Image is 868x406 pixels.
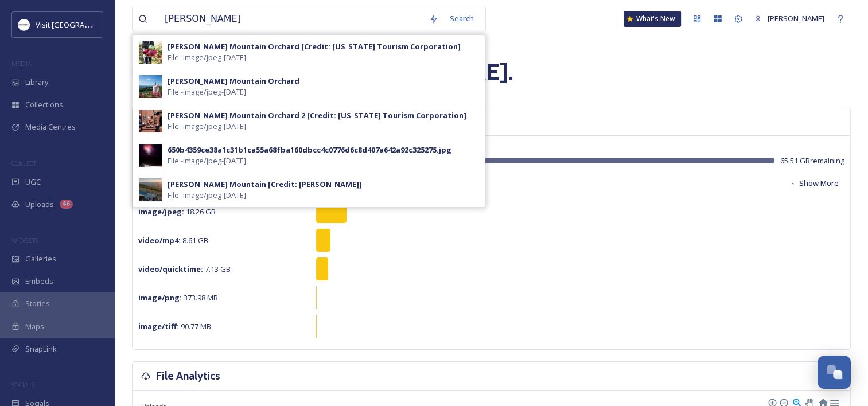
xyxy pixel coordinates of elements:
span: 90.77 MB [138,321,211,331]
span: File - image/jpeg - [DATE] [168,121,246,132]
span: Embeds [25,276,53,287]
div: Zoom Out [779,398,787,406]
span: Library [25,77,48,88]
img: 650b4359ce38a1c31b1ca55a68fba160dbcc4c0776d6c8d407a642a92c325275.jpg [139,144,162,167]
span: Galleries [25,253,56,264]
span: UGC [25,177,41,188]
input: Search your library [159,6,423,32]
span: Media Centres [25,122,76,132]
strong: image/png : [138,292,182,303]
span: Uploads [25,199,54,210]
span: File - image/jpeg - [DATE] [168,190,246,201]
div: [PERSON_NAME] Mountain Orchard 2 [Credit: [US_STATE] Tourism Corporation] [168,110,466,121]
div: [PERSON_NAME] Mountain Orchard [Credit: [US_STATE] Tourism Corporation] [168,41,461,52]
span: File - image/jpeg - [DATE] [168,155,246,166]
div: [PERSON_NAME] Mountain [Credit: [PERSON_NAME]] [168,179,362,190]
span: Maps [25,321,44,332]
span: 18.26 GB [138,206,216,217]
span: Stories [25,298,50,309]
span: MEDIA [11,59,32,68]
span: 65.51 GB remaining [780,155,844,166]
strong: video/quicktime : [138,264,203,274]
button: Show More [784,172,844,194]
div: Zoom In [768,398,776,406]
div: Search [444,7,480,30]
a: [PERSON_NAME] [749,7,830,30]
div: 650b4359ce38a1c31b1ca55a68fba160dbcc4c0776d6c8d407a642a92c325275.jpg [168,145,451,155]
strong: video/mp4 : [138,235,181,245]
div: Panning [805,399,812,405]
img: Circle%20Logo.png [18,19,30,30]
span: COLLECT [11,159,36,167]
img: c1069793-a6a5-4b30-91c2-0fbb8644666e.jpg [139,41,162,64]
button: Open Chat [818,356,851,389]
span: Visit [GEOGRAPHIC_DATA] [36,19,124,30]
img: 4d02ec96-d7ec-4439-a011-4c66080f32e3.jpg [139,178,162,201]
span: 7.13 GB [138,264,231,274]
span: WIDGETS [11,236,38,244]
span: Collections [25,99,63,110]
span: [PERSON_NAME] [768,13,824,24]
strong: image/tiff : [138,321,179,331]
img: 3a238ec3-3256-4cdd-a6c7-426324919fed.jpg [139,110,162,132]
span: File - image/jpeg - [DATE] [168,52,246,63]
h3: File Analytics [156,368,220,384]
strong: image/jpeg : [138,206,184,217]
span: 8.61 GB [138,235,208,245]
img: Carter_Mtn_SSuchak_013.jpg [139,75,162,98]
div: [PERSON_NAME] Mountain Orchard [168,76,299,87]
a: What's New [624,11,681,27]
span: File - image/jpeg - [DATE] [168,87,246,97]
span: SOCIALS [11,380,34,389]
div: 46 [60,200,73,209]
span: SnapLink [25,343,57,354]
span: 373.98 MB [138,292,218,303]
